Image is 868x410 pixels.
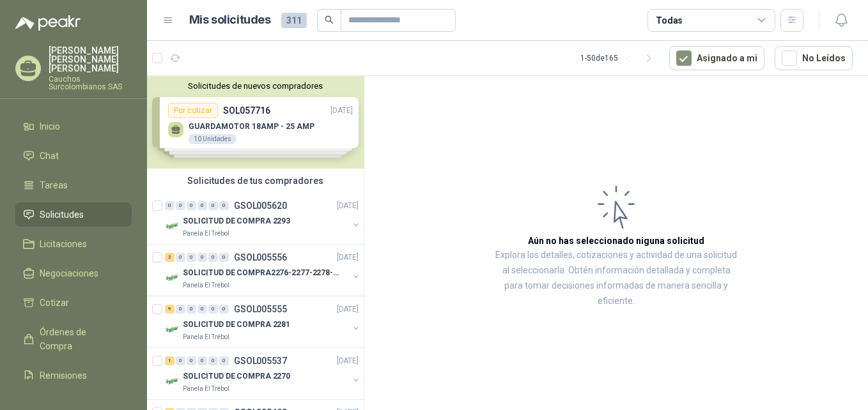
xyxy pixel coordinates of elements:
div: 0 [208,356,218,365]
span: 311 [281,13,307,28]
a: 1 0 0 0 0 0 GSOL005537[DATE] Company LogoSOLICITUD DE COMPRA 2270Panela El Trébol [165,353,361,394]
div: Solicitudes de nuevos compradoresPor cotizarSOL057716[DATE] GUARDAMOTOR 18AMP - 25 AMP10 Unidades... [147,76,364,169]
div: 1 - 50 de 165 [580,48,659,68]
a: 3 0 0 0 0 0 GSOL005556[DATE] Company LogoSOLICITUD DE COMPRA2276-2277-2278-2284-2285-Panela El Tr... [165,250,361,291]
div: 0 [198,356,207,365]
p: [DATE] [337,355,359,367]
div: 3 [165,253,174,262]
img: Company Logo [165,322,180,337]
p: SOLICITUD DE COMPRA 2281 [183,319,290,331]
a: Solicitudes [15,202,132,227]
p: Panela El Trébol [183,280,229,291]
span: search [325,15,334,24]
span: Solicitudes [40,208,84,222]
a: Inicio [15,114,132,139]
div: 0 [219,305,229,314]
a: Tareas [15,173,132,197]
h3: Aún no has seleccionado niguna solicitud [528,234,704,248]
a: Órdenes de Compra [15,320,132,358]
div: 0 [176,356,185,365]
div: 1 [165,356,174,365]
span: Cotizar [40,296,69,310]
div: 0 [219,253,229,262]
img: Logo peakr [15,15,81,31]
a: Remisiones [15,363,132,388]
p: [DATE] [337,252,359,264]
p: Panela El Trébol [183,332,229,342]
a: 9 0 0 0 0 0 GSOL005555[DATE] Company LogoSOLICITUD DE COMPRA 2281Panela El Trébol [165,301,361,342]
span: Tareas [40,178,68,192]
p: Explora los detalles, cotizaciones y actividad de una solicitud al seleccionarla. Obtén informaci... [492,248,740,309]
img: Company Logo [165,374,180,389]
p: GSOL005620 [234,201,287,210]
img: Company Logo [165,270,180,285]
div: 0 [176,201,185,210]
a: 0 0 0 0 0 0 GSOL005620[DATE] Company LogoSOLICITUD DE COMPRA 2293Panela El Trébol [165,198,361,239]
div: Solicitudes de tus compradores [147,169,364,193]
a: Cotizar [15,291,132,315]
div: 0 [187,356,196,365]
div: 0 [198,305,207,314]
div: 0 [165,201,174,210]
p: Cauchos Surcolombianos SAS [49,75,132,91]
div: Todas [656,13,683,27]
div: 9 [165,305,174,314]
button: Solicitudes de nuevos compradores [152,81,359,91]
p: [DATE] [337,303,359,315]
div: 0 [176,253,185,262]
span: Inicio [40,119,60,133]
div: 0 [176,305,185,314]
div: 0 [208,253,218,262]
h1: Mis solicitudes [189,11,271,29]
div: 0 [219,356,229,365]
div: 0 [187,201,196,210]
p: GSOL005556 [234,253,287,262]
button: Asignado a mi [669,46,764,70]
p: SOLICITUD DE COMPRA 2293 [183,215,290,227]
div: 0 [208,305,218,314]
span: Órdenes de Compra [40,325,120,353]
p: SOLICITUD DE COMPRA2276-2277-2278-2284-2285- [183,267,342,279]
span: Negociaciones [40,266,98,280]
div: 0 [187,253,196,262]
a: Licitaciones [15,232,132,256]
div: 0 [187,305,196,314]
div: 0 [219,201,229,210]
p: Panela El Trébol [183,229,229,239]
a: Chat [15,144,132,168]
span: Remisiones [40,368,87,383]
button: No Leídos [775,46,853,70]
span: Chat [40,149,59,163]
p: [DATE] [337,200,359,212]
a: Negociaciones [15,261,132,285]
img: Company Logo [165,218,180,234]
div: 0 [198,253,207,262]
p: GSOL005555 [234,305,287,314]
p: SOLICITUD DE COMPRA 2270 [183,370,290,383]
p: Panela El Trébol [183,384,229,394]
div: 0 [198,201,207,210]
span: Licitaciones [40,237,87,251]
p: [PERSON_NAME] [PERSON_NAME] [PERSON_NAME] [49,46,132,73]
p: GSOL005537 [234,356,287,365]
div: 0 [208,201,218,210]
